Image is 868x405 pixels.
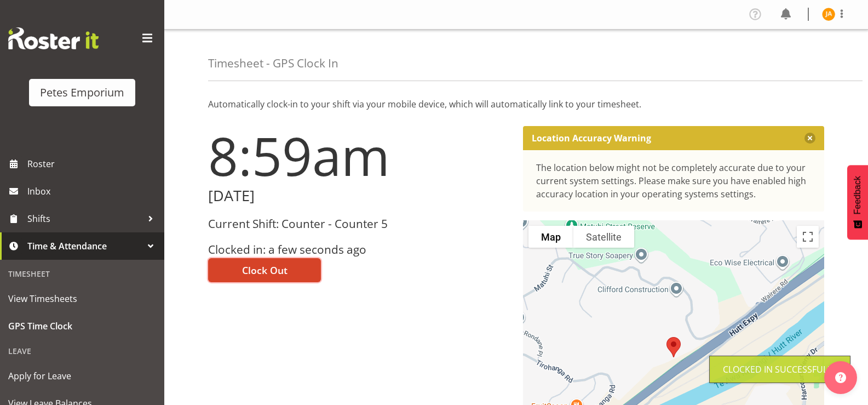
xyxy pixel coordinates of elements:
p: Automatically clock-in to your shift via your mobile device, which will automatically link to you... [208,98,824,111]
button: Show satellite imagery [573,226,634,248]
p: Location Accuracy Warning [532,133,651,144]
div: Clocked in Successfully [723,363,837,376]
span: View Timesheets [8,290,156,307]
h1: 8:59am [208,126,510,185]
div: Timesheet [3,263,162,285]
h4: Timesheet - GPS Clock In [208,57,338,70]
span: Time & Attendance [27,238,142,254]
h3: Current Shift: Counter - Counter 5 [208,218,510,230]
span: Feedback [853,176,863,214]
button: Close message [804,133,815,144]
span: Shifts [27,210,142,227]
span: Clock Out [242,263,288,277]
a: GPS Time Clock [3,312,162,340]
h3: Clocked in: a few seconds ago [208,243,510,256]
img: jeseryl-armstrong10788.jpg [822,8,835,21]
span: Apply for Leave [8,368,156,384]
img: help-xxl-2.png [835,372,846,383]
button: Clock Out [208,258,321,282]
div: The location below might not be completely accurate due to your current system settings. Please m... [536,161,812,201]
div: Petes Emporium [40,84,124,101]
a: Apply for Leave [3,362,162,390]
button: Toggle fullscreen view [797,226,819,248]
span: Inbox [27,183,159,199]
span: Roster [27,156,159,172]
span: GPS Time Clock [8,318,156,334]
img: Rosterit website logo [8,27,99,49]
button: Show street map [528,226,573,248]
h2: [DATE] [208,187,510,204]
a: View Timesheets [3,285,162,312]
div: Leave [3,340,162,362]
button: Feedback - Show survey [847,165,868,239]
